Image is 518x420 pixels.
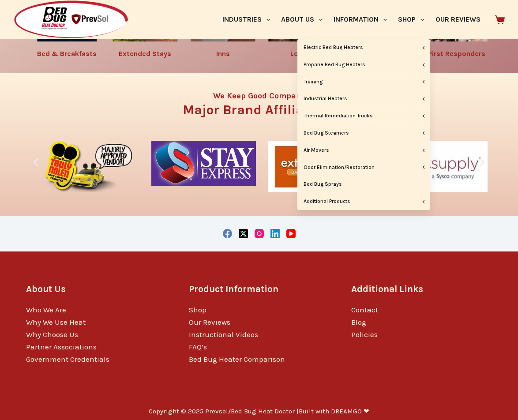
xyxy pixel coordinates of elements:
[255,229,264,238] a: Instagram
[380,136,493,201] div: 4 / 10
[297,108,430,124] a: Thermal Remediation Trucks
[290,49,311,58] a: Lodge
[26,330,78,339] a: Why Choose Us
[297,176,430,193] a: Bed Bug Sprays
[189,342,207,351] a: FAQ’s
[26,342,97,351] a: Partner Associations
[297,125,430,142] a: Bed Bug Steamers
[270,229,280,238] a: LinkedIn
[297,90,430,107] a: Industrial Heaters
[37,49,97,58] a: Bed & Breakfasts
[30,157,41,168] div: Previous slide
[189,305,206,314] a: Shop
[351,330,378,339] a: Policies
[26,282,167,296] h3: About Us
[351,318,366,326] a: Blog
[297,193,430,210] a: Additional Products
[223,229,232,238] a: Facebook
[147,136,260,201] div: 2 / 10
[297,142,430,159] a: Air Movers
[239,229,248,238] a: X (Twitter)
[477,157,488,168] div: Next slide
[297,39,430,56] a: Electric Bed Bug Heaters
[286,229,296,238] a: YouTube
[35,92,484,100] h4: We Keep Good Company
[351,305,378,314] a: Contact
[189,282,330,296] h3: Product Information
[26,355,109,364] a: Government Credentials
[189,330,258,339] a: Instructional Videos
[297,159,430,176] a: Odor Elimination/Restoration
[351,282,492,296] h3: Additional Links
[35,103,484,116] h3: Major Brand Affiliations
[7,4,34,30] button: Open LiveChat chat widget
[299,407,369,415] a: Built with DREAMGO ❤
[297,74,430,90] a: Training
[119,49,171,58] a: Extended Stays
[30,136,144,201] div: 1 / 10
[428,49,485,58] a: First Responders
[189,355,285,364] a: Bed Bug Heater Comparison
[26,318,86,326] a: Why We Use Heat
[216,49,230,58] a: Inns
[149,407,369,416] p: Copyright © 2025 Prevsol/Bed Bug Heat Doctor |
[297,56,430,73] a: Propane Bed Bug Heaters
[26,305,66,314] a: Who We Are
[263,136,377,201] div: 3 / 10
[189,318,230,326] a: Our Reviews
